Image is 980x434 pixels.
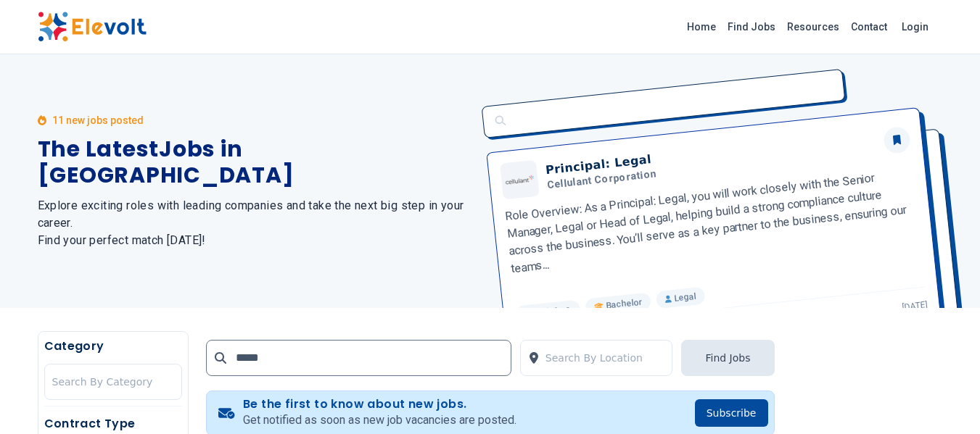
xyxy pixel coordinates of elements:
[893,12,937,41] a: Login
[38,197,473,249] h2: Explore exciting roles with leading companies and take the next big step in your career. Find you...
[781,15,845,38] a: Resources
[722,15,781,38] a: Find Jobs
[52,113,144,128] p: 11 new jobs posted
[38,12,147,42] img: Elevolt
[681,15,722,38] a: Home
[243,412,516,429] p: Get notified as soon as new job vacancies are posted.
[681,340,774,376] button: Find Jobs
[845,15,893,38] a: Contact
[695,399,768,427] button: Subscribe
[44,338,182,355] h5: Category
[38,136,473,188] h1: The Latest Jobs in [GEOGRAPHIC_DATA]
[243,397,516,412] h4: Be the first to know about new jobs.
[44,415,182,433] h5: Contract Type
